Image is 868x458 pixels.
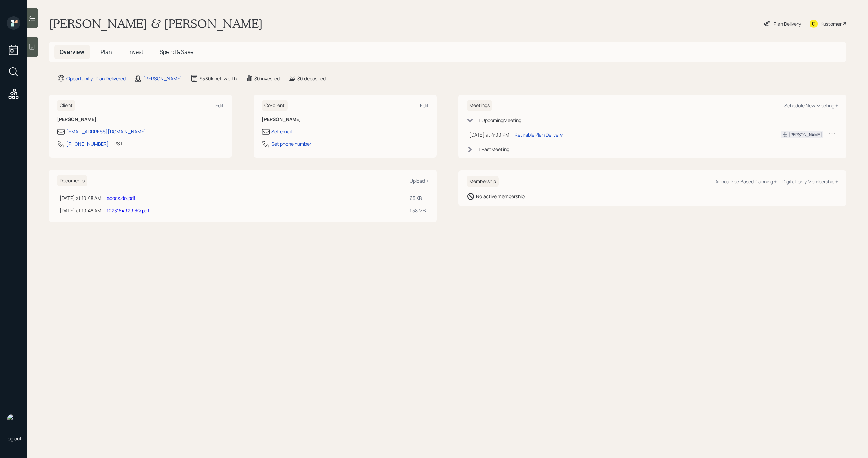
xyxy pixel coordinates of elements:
[784,102,838,109] div: Schedule New Meeting +
[114,140,123,147] div: PST
[107,195,135,201] a: edocs.do.pdf
[479,146,509,153] div: 1 Past Meeting
[774,20,801,27] div: Plan Delivery
[215,102,224,109] div: Edit
[410,207,426,214] div: 1.58 MB
[476,193,525,200] div: No active membership
[821,20,842,27] div: Kustomer
[143,75,182,82] div: [PERSON_NAME]
[160,48,193,56] span: Spend & Save
[271,140,311,147] div: Set phone number
[789,132,822,138] div: [PERSON_NAME]
[262,100,288,111] h6: Co-client
[782,178,838,185] div: Digital-only Membership +
[66,75,126,82] div: Opportunity · Plan Delivered
[467,100,492,111] h6: Meetings
[7,414,20,427] img: michael-russo-headshot.png
[271,128,292,135] div: Set email
[297,75,326,82] div: $0 deposited
[5,435,22,442] div: Log out
[57,117,224,122] h6: [PERSON_NAME]
[107,207,149,214] a: 1023164929 6Q.pdf
[420,102,429,109] div: Edit
[57,175,87,186] h6: Documents
[469,131,509,138] div: [DATE] at 4:00 PM
[262,117,429,122] h6: [PERSON_NAME]
[515,131,563,138] div: Retirable Plan Delivery
[479,117,521,124] div: 1 Upcoming Meeting
[66,140,109,147] div: [PHONE_NUMBER]
[715,178,777,185] div: Annual Fee Based Planning +
[410,178,429,184] div: Upload +
[57,100,75,111] h6: Client
[66,128,146,135] div: [EMAIL_ADDRESS][DOMAIN_NAME]
[128,48,143,56] span: Invest
[60,48,84,56] span: Overview
[467,176,499,187] h6: Membership
[49,16,263,31] h1: [PERSON_NAME] & [PERSON_NAME]
[60,194,101,202] div: [DATE] at 10:48 AM
[410,194,426,202] div: 65 KB
[254,75,280,82] div: $0 invested
[101,48,112,56] span: Plan
[200,75,237,82] div: $530k net-worth
[60,207,101,214] div: [DATE] at 10:48 AM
